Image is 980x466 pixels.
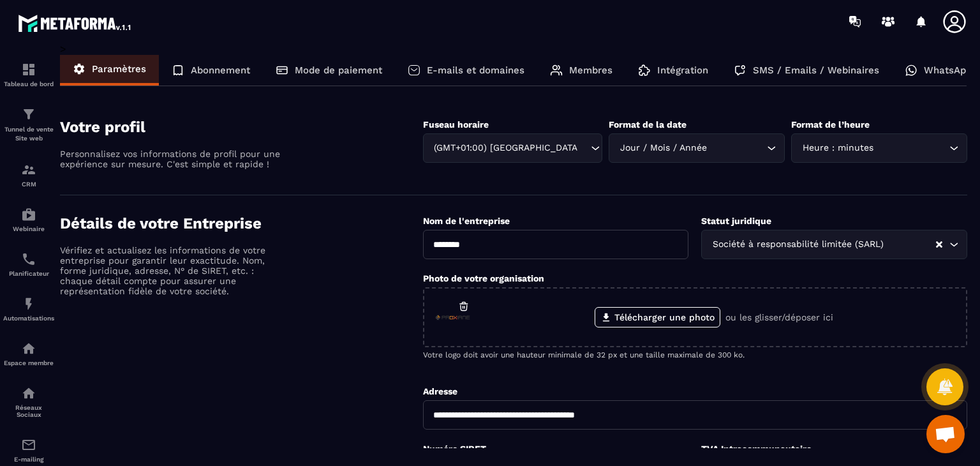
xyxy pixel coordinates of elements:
[21,207,36,222] img: automations
[191,64,250,76] p: Abonnement
[609,119,687,130] label: Format de la date
[3,331,54,376] a: automationsautomationsEspace membre
[926,415,965,453] div: Ouvrir le chat
[60,149,283,169] p: Personnalisez vos informations de profil pour une expérience sur mesure. C'est simple et rapide !
[3,80,54,87] p: Tableau de bord
[799,141,876,155] span: Heure : minutes
[431,141,579,155] span: (GMT+01:00) [GEOGRAPHIC_DATA]
[21,386,36,401] img: social-network
[21,162,36,177] img: formation
[423,119,489,130] label: Fuseau horaire
[753,64,879,76] p: SMS / Emails / Webinaires
[3,456,54,463] p: E-mailing
[3,404,54,418] p: Réseaux Sociaux
[21,62,36,77] img: formation
[701,216,771,226] label: Statut juridique
[60,245,283,296] p: Vérifiez et actualisez les informations de votre entreprise pour garantir leur exactitude. Nom, f...
[427,64,524,76] p: E-mails et domaines
[21,107,36,122] img: formation
[92,63,146,75] p: Paramètres
[3,315,54,322] p: Automatisations
[423,350,967,359] p: Votre logo doit avoir une hauteur minimale de 32 px et une taille maximale de 300 ko.
[701,444,812,454] label: TVA Intracommunautaire
[21,341,36,356] img: automations
[791,119,870,130] label: Format de l’heure
[701,230,967,259] div: Search for option
[578,141,588,155] input: Search for option
[791,133,967,163] div: Search for option
[21,437,36,453] img: email
[725,312,833,322] p: ou les glisser/déposer ici
[18,11,133,34] img: logo
[3,52,54,97] a: formationformationTableau de bord
[936,240,942,250] button: Clear Selected
[3,376,54,428] a: social-networksocial-networkRéseaux Sociaux
[657,64,708,76] p: Intégration
[709,141,764,155] input: Search for option
[924,64,972,76] p: WhatsApp
[423,133,603,163] div: Search for option
[423,273,544,283] label: Photo de votre organisation
[617,141,709,155] span: Jour / Mois / Année
[569,64,612,76] p: Membres
[60,214,423,232] h4: Détails de votre Entreprise
[423,386,457,396] label: Adresse
[3,242,54,287] a: schedulerschedulerPlanificateur
[3,287,54,331] a: automationsautomationsAutomatisations
[595,307,720,327] label: Télécharger une photo
[3,359,54,366] p: Espace membre
[3,153,54,197] a: formationformationCRM
[886,237,935,252] input: Search for option
[3,197,54,242] a: automationsautomationsWebinaire
[423,444,486,454] label: Numéro SIRET
[423,216,510,226] label: Nom de l'entreprise
[3,125,54,143] p: Tunnel de vente Site web
[3,225,54,232] p: Webinaire
[3,97,54,153] a: formationformationTunnel de vente Site web
[876,141,946,155] input: Search for option
[3,181,54,188] p: CRM
[60,118,423,136] h4: Votre profil
[295,64,382,76] p: Mode de paiement
[3,270,54,277] p: Planificateur
[709,237,886,252] span: Société à responsabilité limitée (SARL)
[21,252,36,267] img: scheduler
[609,133,785,163] div: Search for option
[21,296,36,312] img: automations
